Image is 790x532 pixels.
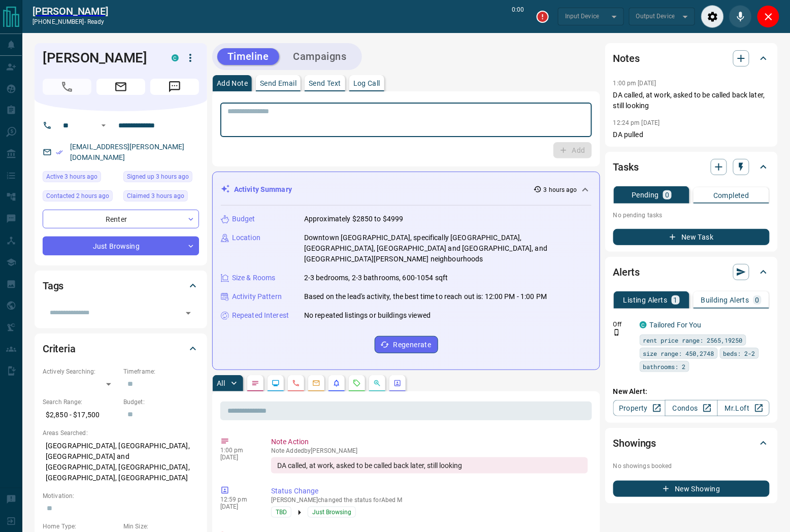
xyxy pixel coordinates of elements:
div: Just Browsing [43,237,199,255]
span: Call [43,79,91,95]
p: Search Range: [43,397,118,407]
svg: Push Notification Only [613,329,620,336]
p: All [217,380,225,387]
p: Off [613,320,634,329]
p: [GEOGRAPHIC_DATA], [GEOGRAPHIC_DATA], [GEOGRAPHIC_DATA] and [GEOGRAPHIC_DATA], [GEOGRAPHIC_DATA],... [43,438,199,486]
button: Open [181,306,195,320]
span: Claimed 3 hours ago [127,191,184,201]
svg: Agent Actions [393,379,402,387]
p: 0 [665,191,669,198]
p: DA called, at work, asked to be called back later, still looking [613,90,770,111]
div: Tue Sep 16 2025 [123,171,199,185]
div: Tasks [613,155,770,179]
svg: Lead Browsing Activity [272,379,280,387]
p: Log Call [353,80,380,87]
p: Budget [232,214,255,224]
span: Active 3 hours ago [46,172,97,182]
svg: Emails [312,379,320,387]
p: Building Alerts [701,296,749,304]
p: Status Change [271,486,588,496]
h2: Alerts [613,264,640,280]
h1: [PERSON_NAME] [43,50,156,66]
div: Notes [613,46,770,71]
div: Close [757,5,780,28]
p: Note Added by [PERSON_NAME] [271,447,588,454]
h2: Tasks [613,159,639,175]
p: Size & Rooms [232,273,276,283]
h2: Tags [43,278,63,294]
div: Tue Sep 16 2025 [123,190,199,205]
span: ready [87,18,105,25]
div: condos.ca [172,54,179,61]
div: Tue Sep 16 2025 [43,171,118,185]
span: Contacted 2 hours ago [46,191,109,201]
span: Email [96,79,145,95]
p: Add Note [217,80,248,87]
p: $2,850 - $17,500 [43,407,118,423]
div: Activity Summary3 hours ago [221,180,591,199]
p: Send Text [309,80,341,87]
button: Campaigns [283,48,357,65]
button: New Task [613,229,770,245]
p: Min Size: [123,522,199,531]
p: 3 hours ago [544,185,577,194]
div: Audio Settings [701,5,724,28]
svg: Opportunities [373,379,381,387]
p: Repeated Interest [232,310,289,321]
p: No showings booked [613,461,770,471]
a: Condos [665,400,717,416]
p: Activity Pattern [232,291,282,302]
div: condos.ca [640,321,647,328]
button: Timeline [217,48,279,65]
p: [DATE] [220,503,256,510]
p: Pending [632,191,659,198]
span: Signed up 3 hours ago [127,172,189,182]
p: [DATE] [220,454,256,461]
button: Open [97,119,110,131]
svg: Email Verified [56,149,63,156]
div: Tue Sep 16 2025 [43,190,118,205]
span: TBD [276,507,287,517]
span: Message [150,79,199,95]
svg: Listing Alerts [333,379,341,387]
h2: Showings [613,435,656,451]
svg: Notes [251,379,259,387]
span: Just Browsing [312,507,351,517]
div: Criteria [43,337,199,361]
div: Renter [43,210,199,228]
p: DA pulled [613,129,770,140]
p: Home Type: [43,522,118,531]
div: Mute [729,5,752,28]
button: New Showing [613,481,770,497]
p: Budget: [123,397,199,407]
a: [PERSON_NAME] [32,5,108,17]
p: Send Email [260,80,297,87]
p: Completed [713,192,749,199]
p: Timeframe: [123,367,199,376]
p: No pending tasks [613,208,770,223]
p: Location [232,232,260,243]
p: Based on the lead's activity, the best time to reach out is: 12:00 PM - 1:00 PM [304,291,547,302]
p: [PHONE_NUMBER] - [32,17,108,26]
span: size range: 450,2748 [643,348,714,358]
p: Listing Alerts [623,296,668,304]
div: Showings [613,431,770,455]
svg: Requests [353,379,361,387]
p: Motivation: [43,491,199,501]
p: Areas Searched: [43,428,199,438]
p: 12:59 pm [220,496,256,503]
a: [EMAIL_ADDRESS][PERSON_NAME][DOMAIN_NAME] [70,143,185,161]
span: beds: 2-2 [723,348,755,358]
h2: Criteria [43,341,76,357]
p: Downtown [GEOGRAPHIC_DATA], specifically [GEOGRAPHIC_DATA], [GEOGRAPHIC_DATA], [GEOGRAPHIC_DATA] ... [304,232,591,264]
svg: Calls [292,379,300,387]
p: Actively Searching: [43,367,118,376]
p: 1 [674,296,678,304]
p: 1:00 pm [220,447,256,454]
p: Note Action [271,437,588,447]
p: New Alert: [613,386,770,397]
p: [PERSON_NAME] changed the status for Abed M [271,496,588,504]
a: Mr.Loft [717,400,770,416]
div: DA called, at work, asked to be called back later, still looking [271,457,588,474]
